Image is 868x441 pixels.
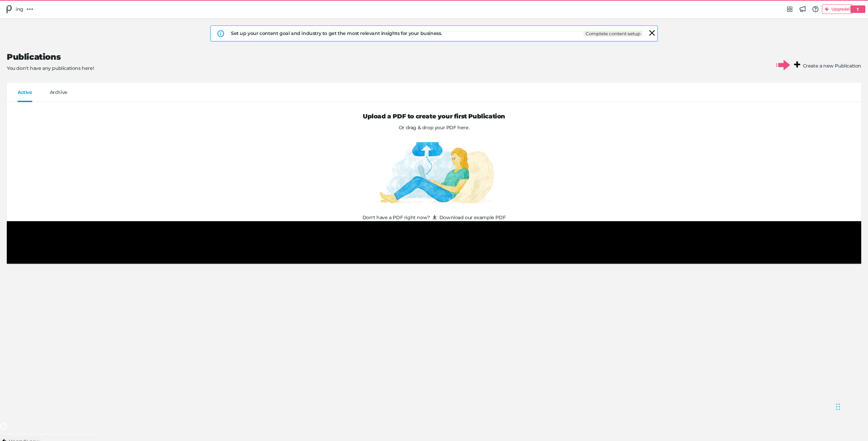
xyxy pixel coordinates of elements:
a: ing [16,6,23,12]
p: Don't have a PDF right now? [7,214,861,221]
button: Complete content setup [584,31,643,37]
p: Or drag & drop your PDF here. [7,124,861,131]
div: Drag [836,397,840,417]
p: You don't have any publications here! [7,65,766,72]
div: Set up your content goal and industry to get the most relevant insights for your business. [231,30,579,37]
h2: Publications [7,52,766,62]
a: Archive [50,90,67,102]
a: Download our example PDF [433,214,506,220]
iframe: Chat Widget [834,390,868,422]
a: Upgrade! [822,4,856,14]
h5: t [854,4,862,15]
h3: Upload a PDF to create your first Publication [7,113,861,120]
a: Active [18,90,32,102]
label: Create a new Publication [794,61,861,69]
a: Integrations Hub [784,3,795,15]
button: Upgrade! [822,4,852,14]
